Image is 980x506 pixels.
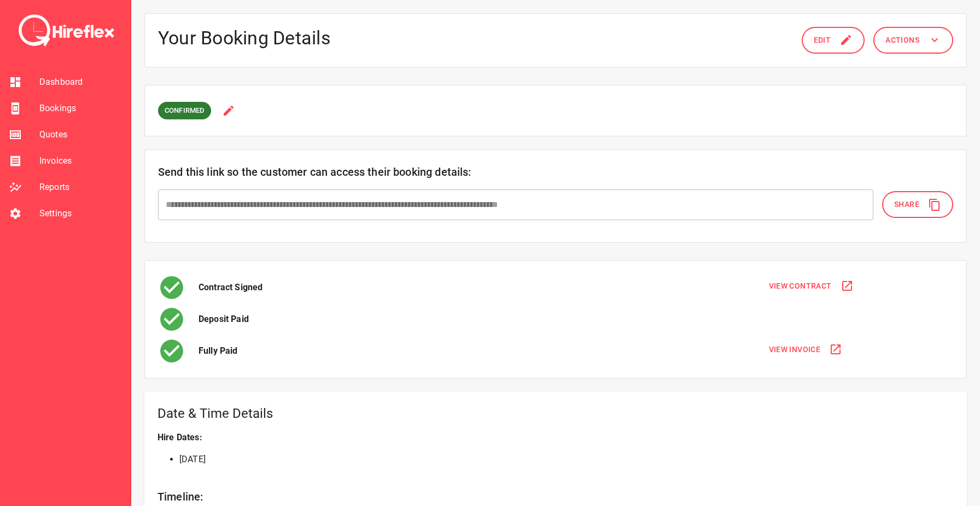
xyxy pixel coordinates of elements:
[39,154,122,168] span: Invoices
[39,207,122,220] span: Settings
[39,76,122,89] span: Dashboard
[814,33,831,47] span: Edit
[199,281,262,294] p: Contract Signed
[769,279,832,293] span: View Contract
[158,105,211,117] span: CONFIRMED
[199,313,249,326] p: Deposit Paid
[894,198,919,211] span: Share
[39,128,122,141] span: Quotes
[769,343,821,357] span: View Invoice
[157,488,954,505] h6: Timeline:
[39,102,122,115] span: Bookings
[179,453,954,466] li: [DATE]
[157,405,954,422] h5: Date & Time Details
[157,431,954,444] p: Hire Dates:
[199,344,238,358] p: Fully Paid
[158,163,953,181] h6: Send this link so the customer can access their booking details:
[158,27,752,50] h4: Your Booking Details
[39,181,122,194] span: Reports
[885,33,919,47] span: Actions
